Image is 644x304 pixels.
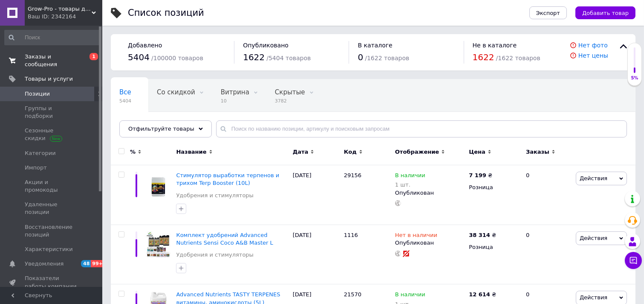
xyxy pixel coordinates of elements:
[176,172,279,186] a: Стимулятор выработки терпенов и трихом Terp Booster (10L)
[28,5,92,13] span: Grow-Pro - товары для растениеводства и гидропоники
[473,42,517,49] span: Не в каталоге
[469,184,519,191] div: Розница
[469,172,492,179] div: ₴
[176,251,253,259] a: Удобрения и стимуляторы
[130,148,136,156] span: %
[25,201,79,216] span: Удаленные позиции
[473,52,494,62] span: 1622
[625,252,642,269] button: Чат с покупателем
[395,148,439,156] span: Отображение
[119,88,131,96] span: Все
[25,223,79,239] span: Восстановление позиций
[90,53,98,60] span: 1
[25,127,79,142] span: Сезонные скидки
[25,178,79,194] span: Акции и промокоды
[344,172,361,178] span: 29156
[575,6,635,19] button: Добавить товар
[243,52,265,62] span: 1622
[358,52,363,62] span: 0
[344,148,357,156] span: Код
[216,120,627,137] input: Поиск по названию позиции, артикулу и поисковым запросам
[469,291,496,298] div: ₴
[526,148,549,156] span: Заказы
[358,42,392,49] span: В каталоге
[25,149,56,157] span: Категории
[365,55,409,61] span: / 1622 товаров
[521,225,574,284] div: 0
[395,232,437,241] span: Нет в наличии
[293,148,309,156] span: Дата
[469,148,485,156] span: Цена
[496,55,540,61] span: / 1622 товаров
[81,260,91,267] span: 48
[469,232,490,238] b: 38 314
[291,165,342,225] div: [DATE]
[176,232,273,246] a: Комплект удобрений Advanced Nutrients Sensi Coco A&B Master L
[25,246,73,253] span: Характеристики
[25,75,73,83] span: Товары и услуги
[25,275,79,290] span: Показатели работы компании
[25,260,64,268] span: Уведомления
[243,42,289,49] span: Опубликовано
[469,172,486,178] b: 7 199
[395,181,425,188] div: 1 шт.
[395,291,425,300] span: В наличии
[25,90,50,98] span: Позиции
[25,164,47,172] span: Импорт
[28,13,102,20] div: Ваш ID: 2342164
[580,294,607,301] span: Действия
[344,232,358,238] span: 1116
[578,42,608,49] a: Нет фото
[580,235,607,241] span: Действия
[266,55,311,61] span: / 5404 товаров
[221,98,249,104] span: 10
[536,10,560,16] span: Экспорт
[145,172,172,199] img: Стимулятор выработки терпенов и трихом Terp Booster (10L)
[578,52,608,59] a: Нет цены
[151,55,203,61] span: / 100000 товаров
[128,126,194,132] span: Отфильтруйте товары
[395,172,425,181] span: В наличии
[582,10,629,16] span: Добавить товар
[529,6,567,19] button: Экспорт
[395,189,465,197] div: Опубликован
[469,291,490,298] b: 12 614
[521,165,574,225] div: 0
[119,98,131,104] span: 5404
[469,231,496,239] div: ₴
[580,175,607,181] span: Действия
[395,239,465,247] div: Опубликован
[91,260,105,267] span: 99+
[221,88,249,96] span: Витрина
[275,98,305,104] span: 3782
[176,148,206,156] span: Название
[344,291,361,298] span: 21570
[628,75,641,81] div: 5%
[25,105,79,120] span: Группы и подборки
[145,231,172,258] img: Комплект удобрений Advanced Nutrients Sensi Coco A&B Master L
[4,30,101,45] input: Поиск
[275,88,305,96] span: Скрытые
[176,192,253,199] a: Удобрения и стимуляторы
[25,53,79,68] span: Заказы и сообщения
[469,243,519,251] div: Розница
[128,42,162,49] span: Добавлено
[157,88,195,96] span: Со скидкой
[119,121,177,129] span: Опубликованные
[291,225,342,284] div: [DATE]
[128,9,204,18] div: Список позиций
[128,52,150,62] span: 5404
